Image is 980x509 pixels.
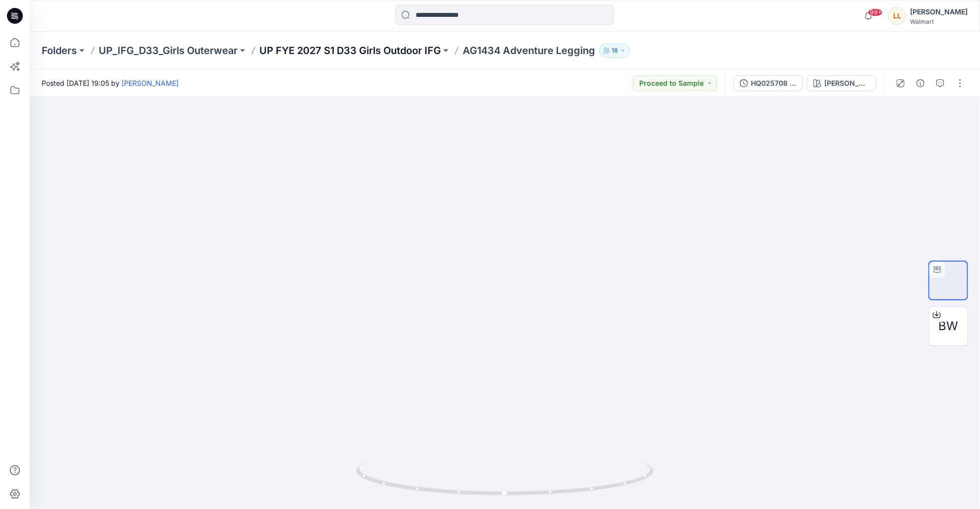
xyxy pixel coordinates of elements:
span: 99+ [868,8,883,16]
a: UP FYE 2027 S1 D33 Girls Outdoor IFG [259,44,441,57]
p: 18 [612,45,618,56]
span: BW [938,317,958,335]
button: [PERSON_NAME]/ Wisteria [807,75,876,91]
div: LL [888,7,906,25]
div: HQ025708 (AG1434)_ADVENTURE LEGGINGS_GV [751,78,796,89]
button: HQ025708 (AG1434)_ADVENTURE LEGGINGS_GV [734,75,803,91]
img: AG1434 GRADE VERIFICATION [929,262,967,299]
button: Details [913,75,928,91]
a: UP_IFG_D33_Girls Outerwear [99,44,238,57]
span: Posted [DATE] 19:05 by [42,78,179,88]
div: [PERSON_NAME] [910,6,968,18]
div: [PERSON_NAME]/ Wisteria [824,78,870,89]
p: AG1434 Adventure Legging [463,44,595,57]
a: [PERSON_NAME] [122,79,179,87]
button: 18 [599,44,630,57]
div: Walmart [910,18,968,25]
a: Folders [42,44,77,57]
